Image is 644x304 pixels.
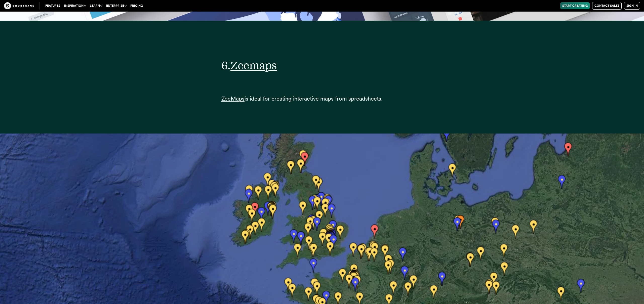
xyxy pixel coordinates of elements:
[230,59,277,72] a: Zeemaps
[592,2,622,10] a: Contact Sales
[221,95,245,102] a: ZeeMaps
[4,2,34,9] img: The Craft
[624,2,640,10] a: Sign in
[245,95,382,102] span: is ideal for creating interactive maps from spreadsheets.
[128,2,145,9] a: Pricing
[104,2,128,9] button: Enterprise
[560,2,590,9] a: Start Creating
[88,2,104,9] button: Learn
[221,59,230,72] span: 6.
[43,2,62,9] a: Features
[62,2,88,9] button: Inspiration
